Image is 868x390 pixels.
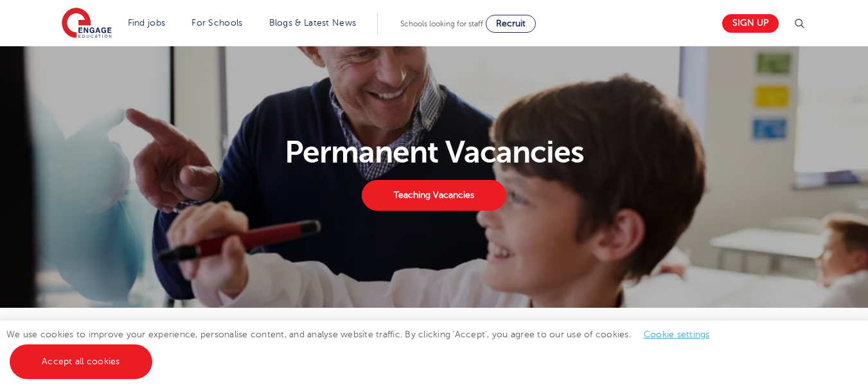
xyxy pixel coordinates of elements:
[486,15,536,33] a: Recruit
[191,18,242,28] a: For Schools
[128,18,166,28] a: Find jobs
[496,19,526,28] span: Recruit
[10,344,152,379] a: Accept all cookies
[400,19,483,28] span: Schools looking for staff
[362,180,506,211] a: Teaching Vacancies
[62,8,112,40] img: Engage Education
[54,137,814,168] h1: Permanent Vacancies
[269,18,357,28] a: Blogs & Latest News
[722,14,779,33] a: Sign up
[6,330,723,366] span: We use cookies to improve your experience, personalise content, and analyse website traffic. By c...
[644,330,710,339] a: Cookie settings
